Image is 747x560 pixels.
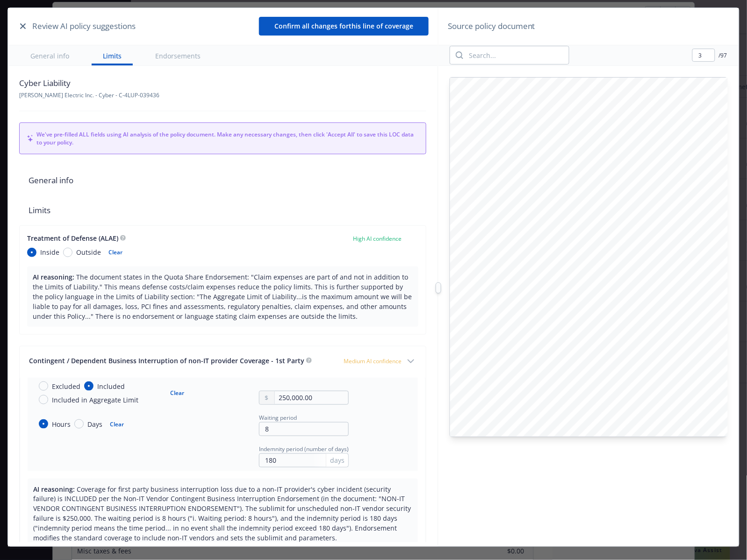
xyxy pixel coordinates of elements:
[144,45,212,65] button: Endorsements
[475,165,702,172] span: h ave purchased be effective immediately, either because existing
[36,130,418,146] span: We've pre-filled ALL fields using AI analysis of the policy document. Make any necessary changes,...
[52,381,80,391] span: Excluded
[103,246,128,259] button: Clear
[475,227,489,234] span: y ou.
[578,204,600,211] span: w ithin
[104,417,129,431] button: Clear
[39,419,48,429] input: Hours
[560,135,647,142] span: w [DOMAIN_NAME][URL]
[475,120,702,127] span: ( LASLI).” Ask your agent or broker if the insurer is on that list, or
[553,204,574,211] span: p olicy
[491,112,702,119] span: C alifornia maintains a “List of Approved Surplus Line Insurers
[535,204,548,211] span: t his
[259,414,297,422] span: Waiting period
[456,51,463,59] svg: Search
[97,381,125,391] span: Included
[19,165,426,195] span: General info
[32,20,136,32] span: Review AI policy suggestions
[76,247,101,257] span: Outside
[694,423,696,426] span: 2
[39,381,48,391] input: Excluded
[503,135,539,142] span: I nsurance:
[475,188,702,195] span: y ou did not receive this disclosure form and a request for your
[475,423,504,426] span: S LN0001CA 0120
[87,419,102,429] span: Days
[475,158,481,165] span: 8 .
[74,419,84,429] input: Days
[475,219,702,226] span: a nd any broker’s fee charged for this insurance will be returned to
[684,423,693,426] span: P age
[259,445,349,453] span: Indemnity period (number of days)
[491,158,702,165] span: I f you, as the applicant, required that the insurance policy you
[19,91,159,99] span: [PERSON_NAME] Electric Inc. - Cyber - C-4LUP-039436
[27,234,118,243] span: Treatment of Defense (ALAE)
[621,204,638,211] span: d ays
[642,204,649,211] span: o f
[475,196,702,203] span: s ignature until after coverage became effective, you have the
[344,357,402,365] span: Medium AI confidence
[475,180,702,187] span: y ou were required to have coverage within two business days, and
[463,46,569,64] input: Search...
[33,273,74,281] span: AI reasoning:
[259,17,429,36] button: Confirm all changes forthis line of coverage
[508,204,576,211] span: c [PERSON_NAME]
[39,395,48,404] input: Included in Aggregate Limit
[92,45,133,65] button: Limits
[475,173,702,180] span: c overage was going to lapse within two business days or because
[475,135,482,142] span: o f
[20,346,426,378] button: Contingent / Dependent Business Interruption of non-IT provider Coverage - 1st PartyMedium AI con...
[719,51,727,59] span: / 97
[275,391,348,404] input: 0.00
[330,455,345,465] span: days
[33,273,412,321] span: The document states in the Quota Share Endorsement: "Claim expenses are part of and not in additi...
[496,204,503,211] span: t o
[33,485,75,494] span: AI reasoning:
[690,204,703,211] span: t his
[84,381,93,391] input: Included
[697,423,700,426] span: o f
[654,204,685,211] span: r eceiving
[52,395,138,405] span: Included in Aggregate Limit
[475,127,713,134] span: v iew that list at the internet web site of the [US_STATE] Department
[40,247,59,257] span: Inside
[604,204,617,211] span: f ive
[475,112,481,119] span: 7 .
[475,204,492,211] span: r ight
[29,356,304,365] span: Contingent / Dependent Business Interruption of non-IT provider Coverage - 1st Party
[52,419,71,429] span: Hours
[569,143,571,150] span: .
[448,20,535,32] span: Source policy document
[27,248,36,257] input: Inside
[701,423,703,426] span: 2
[475,211,702,218] span: d isclosure. If you cancel coverage the premium will be prorated
[33,485,411,543] span: Coverage for first party business interruption loss due to a non-IT provider's cyber incident (se...
[19,195,426,225] span: Limits
[19,45,80,65] button: General info
[353,235,402,243] span: High AI confidence
[19,77,159,89] span: Cyber Liability
[165,387,190,400] button: Clear
[475,143,568,150] span: c ompany/07-lasli/lasli.cfm
[63,248,72,257] input: Outside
